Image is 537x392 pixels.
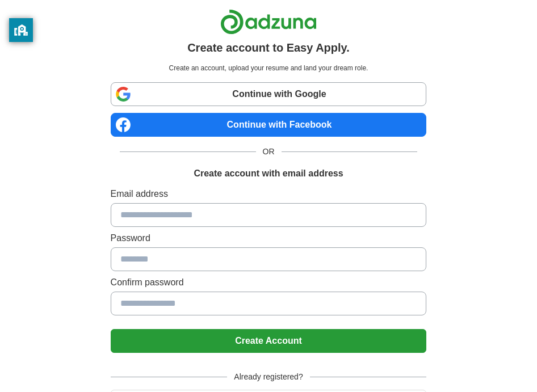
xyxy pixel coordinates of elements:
label: Email address [111,187,427,201]
span: Already registered? [227,371,309,383]
h1: Create account with email address [194,167,343,180]
button: privacy banner [9,18,33,42]
a: Continue with Facebook [111,113,427,137]
button: Create Account [111,329,427,353]
a: Continue with Google [111,82,427,106]
h1: Create account to Easy Apply. [187,39,350,56]
p: Create an account, upload your resume and land your dream role. [113,63,425,73]
label: Confirm password [111,276,427,289]
span: OR [256,146,282,158]
img: Adzuna logo [220,9,317,35]
label: Password [111,231,427,245]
